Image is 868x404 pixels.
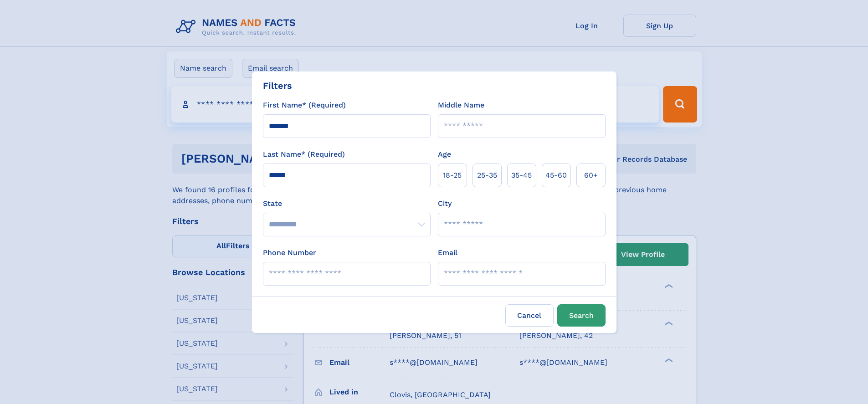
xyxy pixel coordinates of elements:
[438,198,452,209] label: City
[477,170,497,181] span: 25‑35
[263,247,316,258] label: Phone Number
[263,100,346,111] label: First Name* (Required)
[263,198,431,209] label: State
[263,79,292,92] div: Filters
[438,100,484,111] label: Middle Name
[584,170,598,181] span: 60+
[443,170,462,181] span: 18‑25
[438,149,451,160] label: Age
[438,247,457,258] label: Email
[263,149,345,160] label: Last Name* (Required)
[557,304,606,327] button: Search
[545,170,567,181] span: 45‑60
[511,170,532,181] span: 35‑45
[505,304,554,327] label: Cancel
